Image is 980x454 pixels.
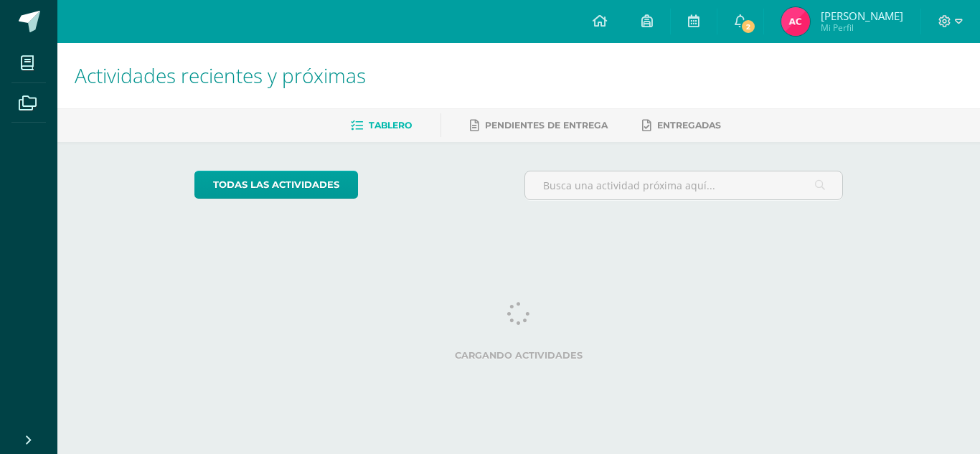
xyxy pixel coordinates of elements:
[821,9,903,23] span: [PERSON_NAME]
[642,114,721,137] a: Entregadas
[781,7,810,36] img: 7b796679ac8a5c7c8476872a402b7861.png
[75,62,366,89] span: Actividades recientes y próximas
[740,19,756,34] span: 2
[657,120,721,131] span: Entregadas
[194,350,844,361] label: Cargando actividades
[194,171,358,199] a: todas las Actividades
[351,114,412,137] a: Tablero
[821,22,903,34] span: Mi Perfil
[525,171,843,199] input: Busca una actividad próxima aquí...
[485,120,608,131] span: Pendientes de entrega
[470,114,608,137] a: Pendientes de entrega
[369,120,412,131] span: Tablero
